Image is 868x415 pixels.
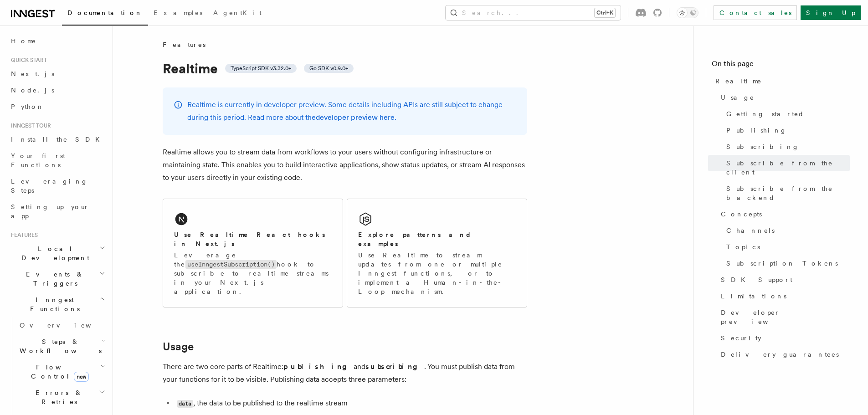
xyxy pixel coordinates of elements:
button: Inngest Functions [7,292,107,317]
p: Realtime allows you to stream data from workflows to your users without configuring infrastructur... [163,146,527,184]
button: Errors & Retries [16,384,107,410]
span: Next.js [11,70,54,77]
span: Subscribe from the backend [726,184,850,202]
a: Getting started [723,106,850,122]
a: Publishing [723,122,850,138]
span: Go SDK v0.9.0+ [309,65,348,72]
a: Explore patterns and examplesUse Realtime to stream updates from one or multiple Inngest function... [347,199,527,307]
button: Steps & Workflows [16,333,107,359]
span: Setting up your app [11,203,89,220]
kbd: Ctrl+K [595,8,615,17]
a: SDK Support [717,272,850,288]
button: Flow Controlnew [16,359,107,384]
a: AgentKit [208,3,267,25]
a: Topics [723,239,850,255]
a: developer preview here [316,113,395,122]
span: Subscription Tokens [726,259,838,268]
span: Inngest Functions [7,295,98,313]
h2: Explore patterns and examples [358,230,516,248]
span: Node.js [11,87,54,94]
span: Examples [154,9,202,16]
span: Security [721,333,761,343]
a: Usage [163,340,194,353]
button: Search...Ctrl+K [446,5,621,20]
code: data [177,400,193,408]
a: Home [7,33,107,49]
h1: Realtime [163,60,527,77]
span: Events & Triggers [7,270,99,288]
button: Events & Triggers [7,266,107,292]
span: Steps & Workflows [16,337,102,355]
button: Toggle dark mode [677,7,699,18]
strong: publishing [283,362,354,371]
a: Subscribe from the client [723,155,850,180]
span: Limitations [721,292,786,301]
span: Publishing [726,126,787,135]
span: Documentation [67,9,143,16]
span: Developer preview [721,308,850,326]
span: Subscribe from the client [726,159,850,177]
span: Topics [726,242,760,251]
a: Next.js [7,66,107,82]
li: , the data to be published to the realtime stream [175,397,527,410]
code: useInngestSubscription() [185,260,277,269]
span: Subscribing [726,142,799,151]
span: Local Development [7,244,99,262]
a: Delivery guarantees [717,346,850,363]
span: new [74,372,89,382]
button: Local Development [7,241,107,266]
a: Realtime [712,73,850,89]
span: Overview [20,322,113,329]
a: Sign Up [801,5,861,20]
a: Use Realtime React hooks in Next.jsLeverage theuseInngestSubscription()hook to subscribe to realt... [163,199,343,307]
span: Usage [721,93,755,102]
a: Concepts [717,206,850,222]
span: Your first Functions [11,152,65,169]
span: Getting started [726,109,804,118]
span: AgentKit [213,9,262,16]
a: Channels [723,222,850,239]
p: Use Realtime to stream updates from one or multiple Inngest functions, or to implement a Human-in... [358,251,516,296]
p: There are two core parts of Realtime: and . You must publish data from your functions for it to b... [163,360,527,386]
span: Leveraging Steps [11,178,88,194]
a: Subscribe from the backend [723,180,850,206]
a: Your first Functions [7,148,107,173]
span: Errors & Retries [16,388,99,406]
span: Features [7,231,38,239]
a: Overview [16,317,107,333]
span: Flow Control [16,363,100,381]
a: Install the SDK [7,131,107,148]
a: Limitations [717,288,850,304]
span: Realtime [715,77,762,86]
span: Concepts [721,210,762,219]
a: Subscription Tokens [723,255,850,272]
strong: subscribing [365,362,424,371]
a: Contact sales [714,5,797,20]
p: Realtime is currently in developer preview. Some details including APIs are still subject to chan... [187,98,516,124]
a: Python [7,98,107,115]
span: Install the SDK [11,136,105,143]
a: Setting up your app [7,199,107,224]
a: Documentation [62,3,148,26]
p: Leverage the hook to subscribe to realtime streams in your Next.js application. [174,251,332,296]
a: Node.js [7,82,107,98]
span: Python [11,103,44,110]
a: Leveraging Steps [7,173,107,199]
a: Usage [717,89,850,106]
h2: Use Realtime React hooks in Next.js [174,230,332,248]
a: Subscribing [723,138,850,155]
span: Delivery guarantees [721,350,839,359]
span: SDK Support [721,275,792,284]
span: TypeScript SDK v3.32.0+ [231,65,291,72]
span: Home [11,36,36,46]
span: Features [163,40,205,49]
a: Examples [148,3,208,25]
span: Channels [726,226,775,235]
span: Quick start [7,56,47,64]
a: Security [717,330,850,346]
h4: On this page [712,58,850,73]
span: Inngest tour [7,122,51,129]
a: Developer preview [717,304,850,330]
